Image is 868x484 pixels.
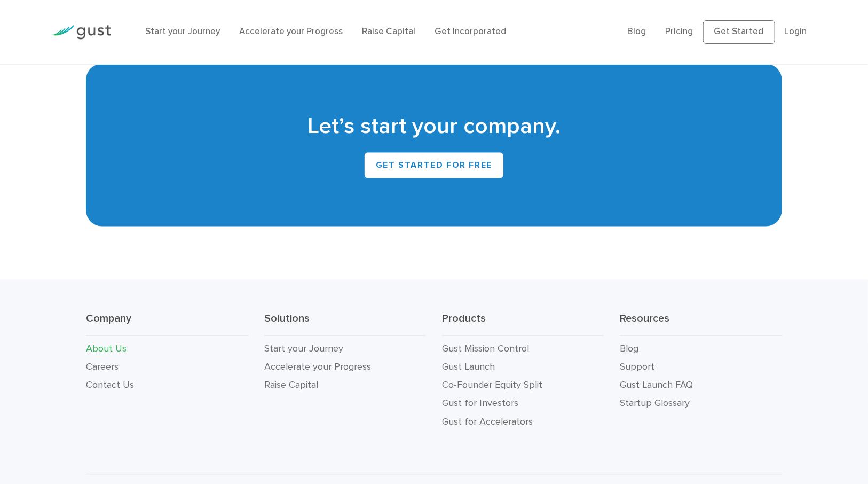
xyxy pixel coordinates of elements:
[86,362,119,373] a: Careers
[620,362,654,373] a: Support
[442,344,529,355] a: Gust Mission Control
[102,112,766,142] h2: Let’s start your company.
[264,312,426,336] h3: Solutions
[628,26,646,37] a: Blog
[145,26,220,37] a: Start your Journey
[86,312,248,336] h3: Company
[442,398,518,409] a: Gust for Investors
[86,380,134,391] a: Contact Us
[666,26,693,37] a: Pricing
[620,398,690,409] a: Startup Glossary
[620,380,693,391] a: Gust Launch FAQ
[703,20,775,44] a: Get Started
[442,312,604,336] h3: Products
[620,312,782,336] h3: Resources
[86,344,127,355] a: About Us
[435,26,506,37] a: Get Incorporated
[264,344,343,355] a: Start your Journey
[51,25,111,40] img: Gust Logo
[620,344,638,355] a: Blog
[264,380,318,391] a: Raise Capital
[362,26,415,37] a: Raise Capital
[365,153,503,178] a: Get Started for Free
[264,362,371,373] a: Accelerate your Progress
[442,417,533,428] a: Gust for Accelerators
[239,26,343,37] a: Accelerate your Progress
[785,26,807,37] a: Login
[442,380,542,391] a: Co-Founder Equity Split
[442,362,495,373] a: Gust Launch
